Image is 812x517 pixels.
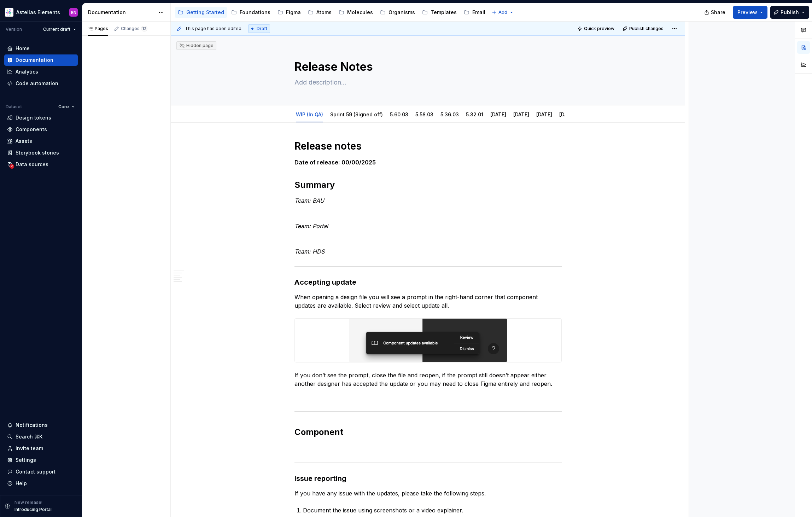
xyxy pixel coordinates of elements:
div: Pages [88,26,108,31]
a: Sprint 59 (Signed off) [330,111,383,117]
em: Team: Portal [294,222,328,230]
strong: Release notes [294,140,362,152]
div: Figma [286,9,301,16]
a: WIP (In QA) [296,111,323,117]
span: Quick preview [584,26,614,31]
button: Publish [770,6,809,19]
span: Current draft [43,27,70,32]
span: Draft [257,26,267,31]
h2: Summary [294,179,562,191]
button: Contact support [4,466,78,477]
button: Preview [733,6,767,19]
textarea: Release Notes [293,58,560,75]
img: b2369ad3-f38c-46c1-b2a2-f2452fdbdcd2.png [5,8,13,17]
h2: Component [294,426,562,438]
div: Design tokens [16,114,51,121]
div: Notifications [16,422,48,429]
div: Documentation [88,9,155,16]
div: Getting Started [186,9,224,16]
div: 5.36.03 [438,107,462,122]
em: Team: BAU [294,197,324,204]
div: Version [6,27,22,32]
a: Templates [419,7,460,18]
div: [DATE] [487,107,509,122]
span: Preview [737,9,757,16]
div: Analytics [16,68,38,75]
div: Changes [121,26,147,31]
a: Molecules [336,7,376,18]
a: Documentation [4,54,78,66]
a: Foundations [228,7,273,18]
h3: Issue reporting [294,474,562,483]
button: Add [490,7,516,17]
a: [DATE] [559,111,575,117]
button: Current draft [40,24,79,34]
div: Page tree [175,5,488,19]
span: This page has been edited. [185,26,243,31]
button: Astellas ElementsRN [1,5,81,20]
strong: Date of release: 00/00/2025 [294,159,376,166]
div: Dataset [6,104,22,110]
span: Publish [781,9,799,16]
a: Email [461,7,488,18]
a: Storybook stories [4,147,78,158]
div: Hidden page [179,43,214,48]
div: Search ⌘K [16,433,42,440]
p: When opening a design file you will see a prompt in the right-hand corner that component updates ... [294,293,562,310]
button: Notifications [4,419,78,431]
div: Sprint 59 (Signed off) [327,107,386,122]
p: New release! [14,500,42,505]
a: Organisms [377,7,418,18]
a: Data sources [4,159,78,170]
button: Share [701,6,730,19]
a: Design tokens [4,112,78,123]
button: Search ⌘K [4,431,78,442]
div: Email [472,9,485,16]
a: Atoms [305,7,334,18]
div: Atoms [316,9,332,16]
span: Add [498,10,507,15]
p: If you don’t see the prompt, close the file and reopen, if the prompt still doesn’t appear either... [294,371,562,388]
a: Getting Started [175,7,227,18]
a: 5.32.01 [466,111,483,117]
div: Settings [16,457,36,464]
p: Document the issue using screenshots or a video explainer. [303,506,562,515]
a: Invite team [4,443,78,454]
a: Components [4,124,78,135]
div: Data sources [16,161,48,168]
button: Core [55,102,78,112]
div: [DATE] [533,107,555,122]
p: If you have any issue with the updates, please take the following steps. [294,489,562,498]
div: Templates [431,9,457,16]
img: cd98702f-ec07-456c-8312-171ad8b7c735.png [349,319,507,362]
a: Settings [4,454,78,466]
a: Home [4,43,78,54]
button: Publish changes [620,24,667,34]
div: Organisms [389,9,415,16]
div: 5.58.03 [413,107,436,122]
a: Code automation [4,78,78,89]
div: Documentation [16,57,53,64]
div: 5.60.03 [387,107,411,122]
div: Storybook stories [16,149,59,156]
div: Astellas Elements [16,9,60,16]
a: Assets [4,135,78,147]
a: [DATE] [536,111,552,117]
div: Molecules [347,9,373,16]
a: 5.36.03 [440,111,459,117]
em: Team: HDS [294,248,325,255]
div: Contact support [16,468,56,475]
div: Code automation [16,80,58,87]
div: [DATE] [510,107,532,122]
button: Quick preview [575,24,618,34]
h3: Accepting update [294,277,562,287]
a: [DATE] [513,111,529,117]
span: Publish changes [629,26,664,31]
div: RN [71,10,76,15]
div: Assets [16,138,32,145]
div: [DATE] [556,107,578,122]
span: Core [58,104,69,110]
div: Help [16,480,27,487]
p: Introducing Portal [14,507,52,512]
div: Components [16,126,47,133]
